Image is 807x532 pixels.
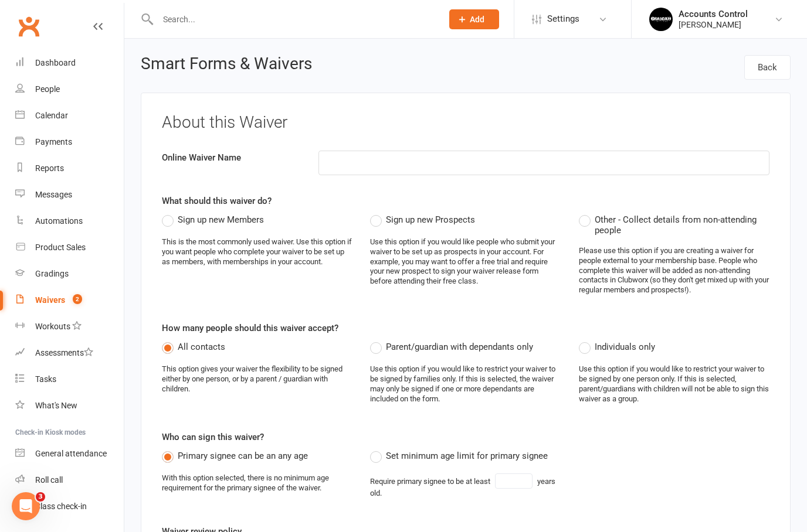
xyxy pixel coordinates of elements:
[595,213,769,236] span: Other - Collect details from non-attending people
[35,348,93,357] div: Assessments
[386,340,533,352] span: Parent/guardian with dependants only
[35,374,56,384] div: Tasks
[35,163,64,173] div: Reports
[35,216,83,226] div: Automations
[35,111,68,120] div: Calendar
[162,321,338,335] label: How many people should this waiver accept?
[15,208,124,234] a: Automations
[679,9,748,19] div: Accounts Control
[35,401,77,410] div: What's New
[35,137,72,146] div: Payments
[35,502,87,511] div: Class check-in
[162,473,352,493] div: With this option selected, there is no minimum age requirement for the primary signee of the waiver.
[162,430,264,444] label: Who can sign this waiver?
[35,322,70,331] div: Workouts
[15,441,124,467] a: General attendance kiosk mode
[15,340,124,366] a: Assessments
[35,58,76,67] div: Dashboard
[15,493,124,520] a: Class kiosk mode
[744,55,791,80] a: Back
[370,364,561,404] div: Use this option if you would like to restrict your waiver to be signed by families only. If this ...
[679,19,748,30] div: [PERSON_NAME]
[35,475,63,485] div: Roll call
[15,103,124,129] a: Calendar
[178,449,308,461] span: Primary signee can be an any age
[15,313,124,340] a: Workouts
[547,6,579,32] span: Settings
[15,287,124,313] a: Waivers 2
[370,237,561,287] div: Use this option if you would like people who submit your waiver to be set up as prospects in your...
[15,50,124,76] a: Dashboard
[386,449,548,461] span: Set minimum age limit for primary signee
[470,15,484,24] span: Add
[14,12,43,41] a: Clubworx
[154,11,434,28] input: Search...
[153,151,310,165] label: Online Waiver Name
[162,114,769,132] h3: About this Waiver
[15,467,124,493] a: Roll call
[15,76,124,103] a: People
[35,243,86,252] div: Product Sales
[35,269,69,278] div: Gradings
[178,213,264,225] span: Sign up new Members
[579,364,769,404] div: Use this option if you would like to restrict your waiver to be signed by one person only. If thi...
[15,393,124,419] a: What's New
[12,492,40,520] iframe: Intercom live chat
[141,55,312,76] h2: Smart Forms & Waivers
[162,364,352,394] div: This option gives your waiver the flexibility to be signed either by one person, or by a parent /...
[15,366,124,393] a: Tasks
[35,449,107,458] div: General attendance
[15,182,124,208] a: Messages
[370,473,561,499] div: Require primary signee to be at least years old.
[15,129,124,155] a: Payments
[73,294,82,304] span: 2
[595,340,655,352] span: Individuals only
[35,295,65,305] div: Waivers
[15,234,124,261] a: Product Sales
[15,155,124,182] a: Reports
[15,261,124,287] a: Gradings
[386,213,475,225] span: Sign up new Prospects
[35,190,72,199] div: Messages
[178,340,225,352] span: All contacts
[579,246,769,295] div: Please use this option if you are creating a waiver for people external to your membership base. ...
[35,84,60,94] div: People
[162,237,352,267] div: This is the most commonly used waiver. Use this option if you want people who complete your waive...
[36,492,45,502] span: 3
[449,9,499,29] button: Add
[162,194,272,208] label: What should this waiver do?
[649,8,673,31] img: thumb_image1701918351.png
